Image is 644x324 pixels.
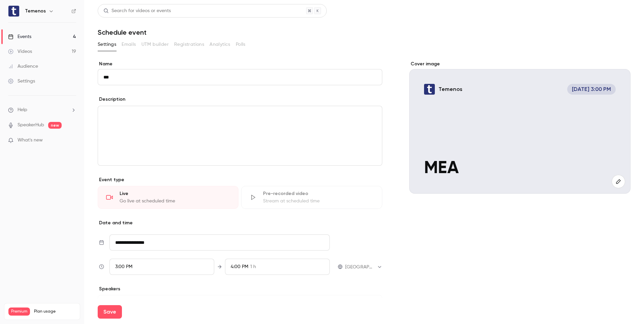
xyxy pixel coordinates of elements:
[48,122,62,129] span: new
[424,84,435,95] img: MEA
[225,259,330,275] div: To
[25,8,46,14] h6: Temenos
[8,78,35,85] div: Settings
[8,63,38,70] div: Audience
[122,41,136,48] span: Emails
[98,28,631,36] h1: Schedule event
[18,106,27,114] span: Help
[98,176,382,183] p: Event type
[18,137,43,144] span: What's new
[263,198,374,204] div: Stream at scheduled time
[345,264,382,270] div: [GEOGRAPHIC_DATA]/[GEOGRAPHIC_DATA]
[98,96,125,103] label: Description
[8,6,19,17] img: Temenos
[8,106,76,114] li: help-dropdown-opener
[424,159,616,179] p: MEA
[98,106,382,166] section: description
[120,190,230,197] div: Live
[439,86,462,93] p: Temenos
[263,190,374,197] div: Pre-recorded video
[109,234,330,251] input: Tue, Feb 17, 2026
[210,41,230,48] span: Analytics
[250,263,256,270] span: 1 h
[174,41,204,48] span: Registrations
[34,309,76,314] span: Plan usage
[103,7,171,14] div: Search for videos or events
[68,137,76,143] iframe: Noticeable Trigger
[18,122,44,129] a: SpeakerHub
[98,286,382,292] p: Speakers
[8,33,31,40] div: Events
[98,61,382,67] label: Name
[98,39,116,50] button: Settings
[109,259,214,275] div: From
[115,264,132,269] span: 3:00 PM
[98,186,238,209] div: LiveGo live at scheduled time
[236,41,246,48] span: Polls
[98,305,122,319] button: Save
[231,264,248,269] span: 4:00 PM
[241,186,382,209] div: Pre-recorded videoStream at scheduled time
[8,48,32,55] div: Videos
[567,84,616,95] span: [DATE] 3:00 PM
[8,307,30,316] span: Premium
[120,198,230,204] div: Go live at scheduled time
[98,220,382,226] p: Date and time
[141,41,169,48] span: UTM builder
[409,61,631,67] label: Cover image
[98,106,382,165] div: editor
